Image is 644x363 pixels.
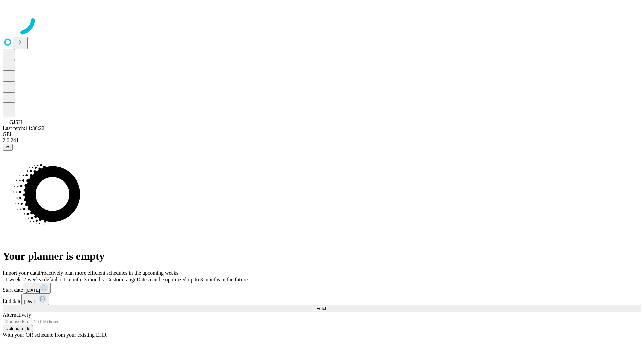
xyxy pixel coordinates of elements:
[106,277,136,282] span: Custom range
[21,294,49,305] button: [DATE]
[63,277,81,282] span: 1 month
[39,270,180,276] span: Proactively plan more efficient schedules in the upcoming weeks.
[316,306,327,311] span: Fetch
[23,277,61,282] span: 2 weeks (default)
[24,299,38,304] span: [DATE]
[84,277,104,282] span: 3 months
[9,119,22,125] span: GJSH
[3,332,107,338] span: With your OR schedule from your existing EHR
[3,305,641,312] button: Fetch
[23,283,51,294] button: [DATE]
[3,137,641,144] div: 2.0.241
[3,125,44,131] span: Last fetch: 11:36:22
[3,144,13,151] button: @
[5,145,10,150] span: @
[3,250,641,263] h1: Your planner is empty
[3,294,641,305] div: End date
[3,325,33,332] button: Upload a file
[26,288,40,293] span: [DATE]
[137,277,249,282] span: Dates can be optimized up to 3 months in the future.
[5,277,21,282] span: 1 week
[3,283,641,294] div: Start date
[3,131,641,137] div: GEI
[3,270,39,276] span: Import your data
[3,312,31,318] span: Alternatively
